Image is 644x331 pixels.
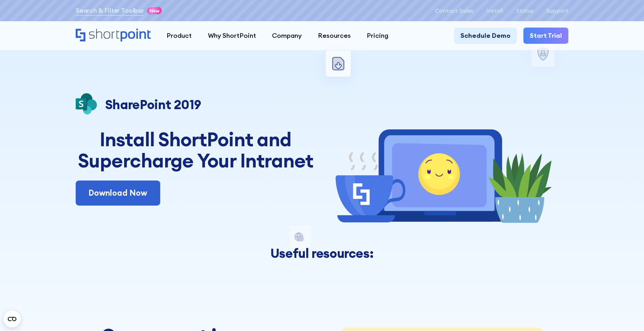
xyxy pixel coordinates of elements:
[318,31,351,40] div: Resources
[517,249,644,331] iframe: Chat Widget
[76,29,151,43] a: Home
[516,7,534,14] a: Status
[272,31,302,40] div: Company
[4,311,21,327] button: Open CMP widget
[546,7,568,14] a: Support
[76,129,315,171] h1: Install ShortPoint and Supercharge Your Intranet
[264,28,310,43] a: Company
[158,28,200,43] a: Product
[200,28,264,43] a: Why ShortPoint
[208,31,256,40] div: Why ShortPoint
[310,28,359,43] a: Resources
[105,97,201,112] p: SharePoint 2019
[435,7,474,14] a: Contact Sales
[367,31,388,40] div: Pricing
[454,28,517,43] a: Schedule Demo
[167,31,192,40] div: Product
[76,6,144,15] a: Search & Filter Toolbar
[76,181,160,206] a: Download Now
[359,28,396,43] a: Pricing
[523,28,568,43] a: Start Trial
[76,246,568,261] h3: Useful resources:
[486,7,503,14] a: Install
